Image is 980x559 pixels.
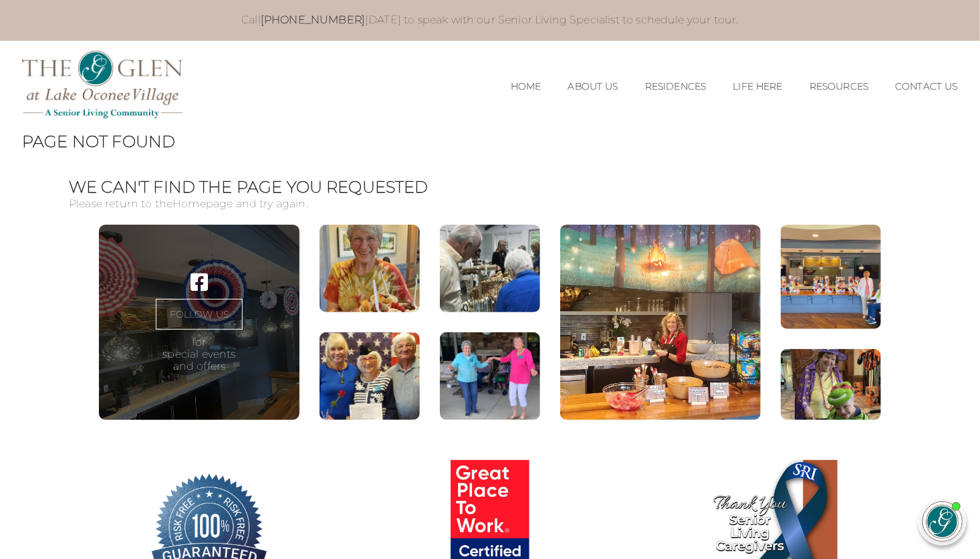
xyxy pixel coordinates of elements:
[895,81,958,92] a: Contact Us
[172,197,206,210] a: Home
[733,81,782,92] a: Life Here
[511,81,541,92] a: Home
[810,81,868,92] a: Resources
[156,299,243,330] a: FOLLOW US
[69,178,911,197] h1: We Can't Find the Page You Requested
[62,13,917,27] p: Call [DATE] to speak with our Senior Living Specialist to schedule your tour.
[645,81,707,92] a: Residences
[923,502,962,541] img: avatar
[715,201,967,484] iframe: iframe
[162,336,235,372] p: for special events and offers
[69,197,911,211] p: Please return to the page and try again.
[22,132,958,152] h1: Page Not Found
[261,13,365,26] a: [PHONE_NUMBER]
[191,272,208,292] a: Visit our ' . $platform_name . ' page
[568,81,618,92] a: About Us
[22,51,182,118] img: The Glen Lake Oconee Home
